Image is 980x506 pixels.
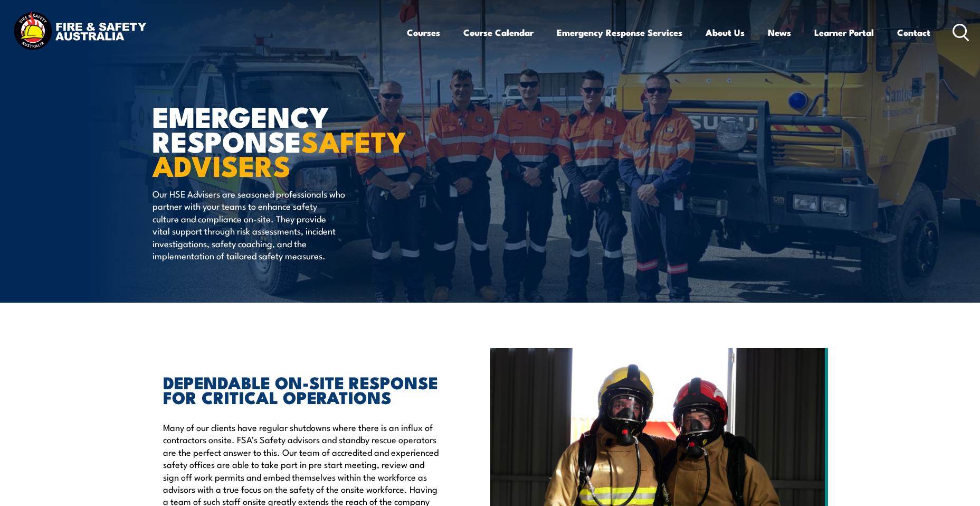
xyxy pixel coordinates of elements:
h1: EMERGENCY RESPONSE [153,104,413,177]
p: Our HSE Advisers are seasoned professionals who partner with your teams to enhance safety culture... [153,188,345,261]
a: About Us [706,18,745,46]
a: Contact [897,18,930,46]
a: Courses [407,18,440,46]
strong: SAFETY ADVISERS [153,118,406,187]
h2: DEPENDABLE ON-SITE RESPONSE FOR CRITICAL OPERATIONS [163,374,442,404]
a: Learner Portal [814,18,874,46]
a: Emergency Response Services [557,18,682,46]
a: News [768,18,791,46]
a: Course Calendar [463,18,534,46]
